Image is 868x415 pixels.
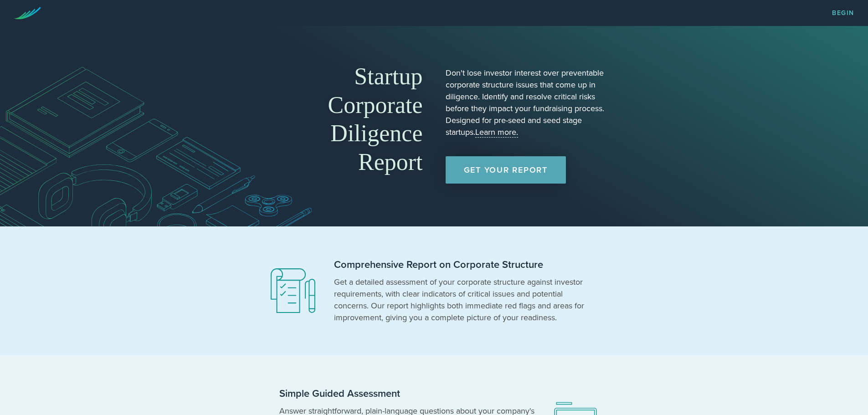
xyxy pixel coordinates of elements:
[334,258,589,272] h2: Comprehensive Report on Corporate Structure
[446,156,566,184] a: Get Your Report
[279,387,534,400] h2: Simple Guided Assessment
[261,62,423,176] h1: Startup Corporate Diligence Report
[832,10,854,16] a: Begin
[334,276,589,323] p: Get a detailed assessment of your corporate structure against investor requirements, with clear i...
[475,127,518,138] a: Learn more.
[446,67,607,138] p: Don't lose investor interest over preventable corporate structure issues that come up in diligenc...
